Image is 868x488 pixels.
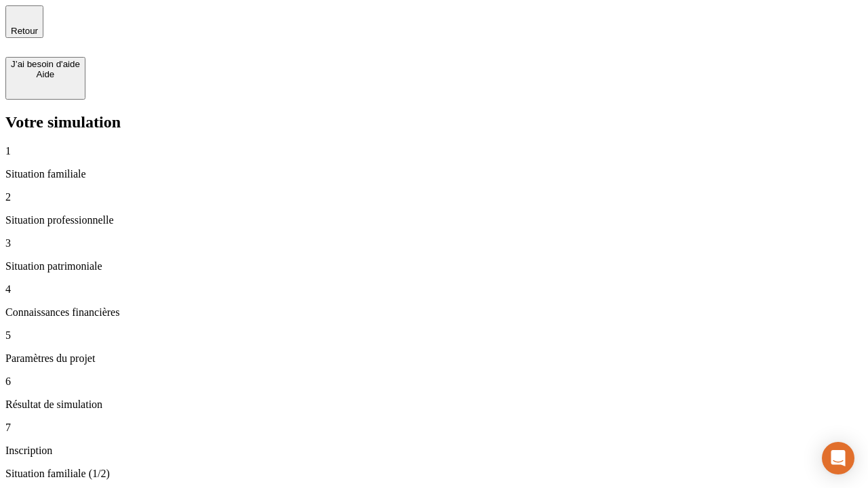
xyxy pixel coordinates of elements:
[5,283,863,296] p: 4
[11,26,38,36] span: Retour
[5,5,43,38] button: Retour
[5,237,863,249] p: 3
[5,468,863,480] p: Situation familiale (1/2)
[5,375,863,388] p: 6
[5,168,863,180] p: Situation familiale
[5,422,863,434] p: 7
[5,113,863,131] h2: Votre simulation
[5,399,863,411] p: Résultat de simulation
[5,260,863,272] p: Situation patrimoniale
[5,57,85,100] button: J’ai besoin d'aideAide
[5,352,863,365] p: Paramètres du projet
[11,59,80,69] div: J’ai besoin d'aide
[5,145,863,157] p: 1
[5,214,863,226] p: Situation professionnelle
[5,191,863,203] p: 2
[5,306,863,319] p: Connaissances financières
[822,442,854,474] div: Open Intercom Messenger
[5,329,863,342] p: 5
[11,69,80,79] div: Aide
[5,445,863,457] p: Inscription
